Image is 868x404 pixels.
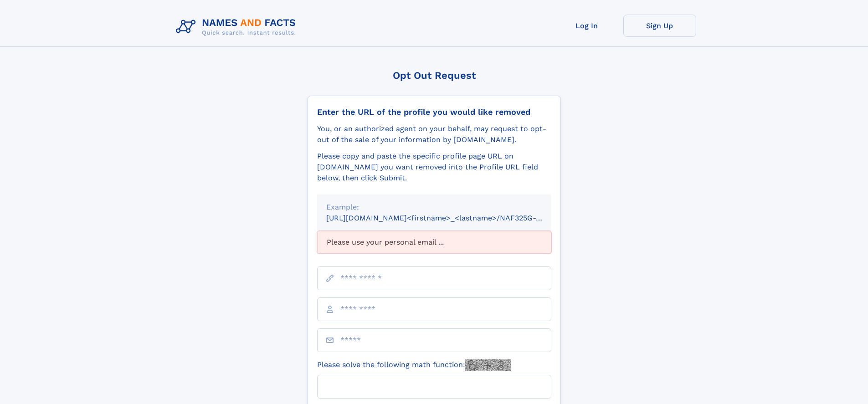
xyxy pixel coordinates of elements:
a: Sign Up [623,15,696,37]
div: Example: [326,202,542,213]
div: Please use your personal email ... [317,231,551,254]
div: You, or an authorized agent on your behalf, may request to opt-out of the sale of your informatio... [317,123,551,145]
img: Logo Names and Facts [172,15,303,39]
div: Please copy and paste the specific profile page URL on [DOMAIN_NAME] you want removed into the Pr... [317,151,551,184]
a: Log In [550,15,623,37]
div: Enter the URL of the profile you would like removed [317,107,551,117]
small: [URL][DOMAIN_NAME]<firstname>_<lastname>/NAF325G-xxxxxxxx [326,214,569,222]
div: Opt Out Request [308,70,561,81]
label: Please solve the following math function: [317,359,511,371]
